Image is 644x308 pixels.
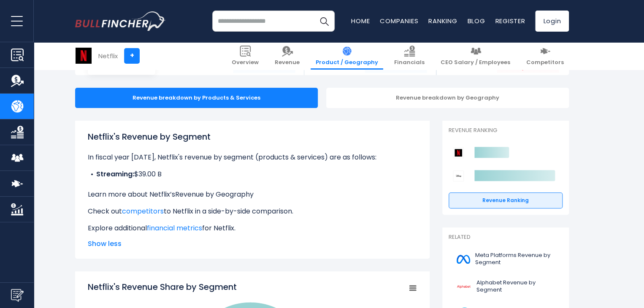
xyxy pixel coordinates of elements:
a: Product / Geography [311,42,383,70]
p: Check out to Netflix in a side-by-side comparison. [88,206,417,216]
a: Go to homepage [75,11,166,31]
a: Revenue by Geography [175,189,254,199]
span: Alphabet Revenue by Segment [476,279,557,294]
div: Revenue breakdown by Products & Services [75,88,318,108]
p: In fiscal year [DATE], Netflix's revenue by segment (products & services) are as follows: [88,152,417,162]
a: Home [351,16,370,25]
li: $39.00 B [88,169,417,179]
p: Related [449,234,563,241]
img: Netflix competitors logo [453,147,464,158]
a: Financials [389,42,430,70]
a: competitors [122,206,164,216]
a: Alphabet Revenue by Segment [449,275,563,298]
img: bullfincher logo [75,11,166,31]
span: Competitors [526,59,564,66]
img: GOOGL logo [454,277,474,296]
a: Revenue Ranking [449,192,563,208]
div: Revenue breakdown by Geography [326,88,569,108]
p: Learn more about Netflix’s [88,189,417,200]
a: Overview [227,42,264,70]
a: Blog [467,16,485,25]
span: Show less [88,239,417,249]
span: Product / Geography [316,59,378,66]
b: Streaming: [96,169,134,179]
button: Search [314,11,335,32]
span: CEO Salary / Employees [441,59,510,66]
p: Explore additional for Netflix. [88,223,417,233]
a: Login [535,11,569,32]
a: Competitors [521,42,569,70]
a: Ranking [428,16,457,25]
span: Revenue [275,59,300,66]
a: CEO Salary / Employees [436,42,515,70]
a: Companies [380,16,418,25]
img: Walt Disney Company competitors logo [453,170,464,181]
a: Register [495,16,525,25]
a: financial metrics [147,223,202,233]
tspan: Netflix's Revenue Share by Segment [88,281,237,293]
a: Meta Platforms Revenue by Segment [449,248,563,271]
span: Financials [394,59,425,66]
a: + [124,48,140,64]
span: Overview [232,59,259,66]
div: Netflix [98,51,118,61]
p: Revenue Ranking [449,127,563,134]
span: Meta Platforms Revenue by Segment [475,252,557,266]
img: NFLX logo [76,48,92,64]
img: META logo [454,250,473,269]
a: Revenue [270,42,305,70]
h1: Netflix's Revenue by Segment [88,130,417,143]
